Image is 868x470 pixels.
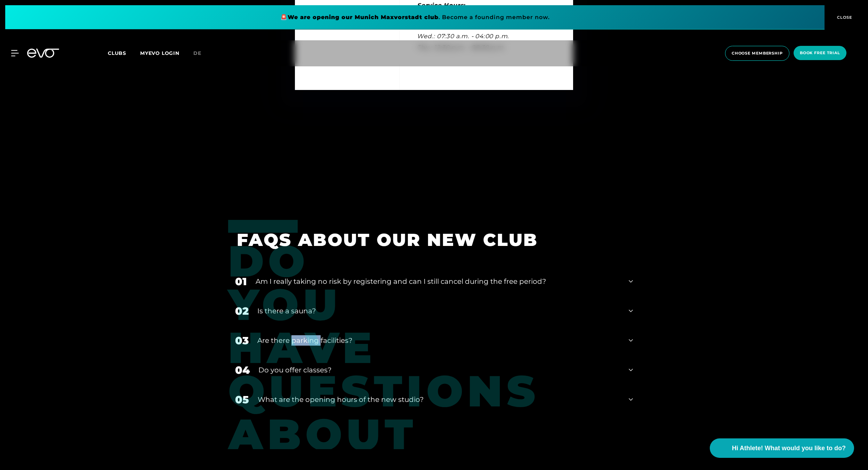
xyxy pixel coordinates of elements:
[732,50,783,56] span: choose membership
[235,392,249,407] div: 05
[825,5,863,30] button: CLOSE
[723,46,791,61] a: choose membership
[710,438,854,458] button: Hi Athlete! What would you like to do?
[257,335,620,346] div: Are there parking facilities?
[193,50,201,56] span: de
[140,50,179,56] a: MYEVO LOGIN
[235,303,249,319] div: 02
[257,306,620,316] div: Is there a sauna?
[258,394,620,405] div: What are the opening hours of the new studio?
[258,365,620,375] div: Do you offer classes?
[108,50,140,56] a: Clubs
[235,362,250,378] div: 04
[256,276,620,287] div: Am I really taking no risk by registering and can I still cancel during the free period?
[237,229,622,251] h1: FAQS ABOUT OUR NEW CLUB
[800,50,840,56] span: book free trial
[791,46,849,61] a: book free trial
[732,444,846,453] span: Hi Athlete! What would you like to do?
[193,49,210,57] a: de
[235,333,249,348] div: 03
[235,274,247,289] div: 01
[835,14,852,20] span: CLOSE
[108,50,126,56] span: Clubs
